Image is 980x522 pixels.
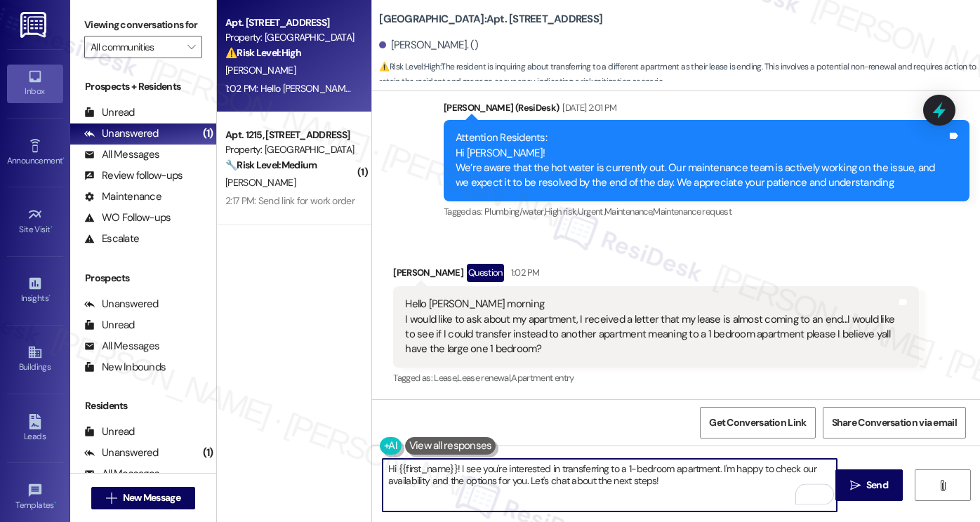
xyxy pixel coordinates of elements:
[199,442,217,464] div: (1)
[84,339,159,354] div: All Messages
[850,480,861,491] i: 
[379,61,439,72] strong: ⚠️ Risk Level: High
[51,222,53,232] span: •
[444,100,969,120] div: [PERSON_NAME] (ResiDesk)
[700,407,815,439] button: Get Conversation Link
[653,206,731,217] span: Maintenance request
[84,446,159,460] div: Unanswered
[393,264,919,286] div: [PERSON_NAME]
[866,478,888,493] span: Send
[832,415,957,430] span: Share Conversation via email
[225,15,355,30] div: Apt. [STREET_ADDRESS]
[7,203,63,241] a: Site Visit •
[545,206,578,217] span: High risk ,
[225,46,301,59] strong: ⚠️ Risk Level: High
[84,467,159,481] div: All Messages
[7,479,63,516] a: Templates •
[456,130,947,191] div: Attention Residents: Hi [PERSON_NAME]! We’re aware that the hot water is currently out. Our maint...
[84,189,161,204] div: Maintenance
[7,340,63,378] a: Buildings
[199,123,217,145] div: (1)
[508,265,539,280] div: 1:02 PM
[187,41,195,53] i: 
[84,105,135,120] div: Unread
[559,100,616,115] div: [DATE] 2:01 PM
[578,206,604,217] span: Urgent ,
[225,176,296,189] span: [PERSON_NAME]
[457,372,511,384] span: Lease renewal ,
[7,272,63,309] a: Insights •
[91,487,195,509] button: New Message
[84,126,159,141] div: Unanswered
[123,490,180,505] span: New Message
[467,264,504,281] div: Question
[379,60,980,90] span: : The resident is inquiring about transferring to a different apartment as their lease is ending....
[84,14,202,36] label: Viewing conversations for
[937,480,948,491] i: 
[225,128,355,142] div: Apt. 1215, [STREET_ADDRESS]
[709,415,806,430] span: Get Conversation Link
[84,168,183,183] div: Review follow-ups
[444,201,969,222] div: Tagged as:
[91,36,180,58] input: All communities
[84,318,135,333] div: Unread
[225,64,296,76] span: [PERSON_NAME]
[7,65,63,102] a: Inbox
[48,291,51,301] span: •
[106,493,117,504] i: 
[823,407,966,439] button: Share Conversation via email
[225,142,355,157] div: Property: [GEOGRAPHIC_DATA]
[835,469,903,501] button: Send
[62,154,65,163] span: •
[54,498,56,508] span: •
[225,194,355,207] div: 2:17 PM: Send link for work order
[225,159,317,171] strong: 🔧 Risk Level: Medium
[393,368,919,388] div: Tagged as:
[70,271,216,286] div: Prospects
[405,297,896,357] div: Hello [PERSON_NAME] morning I would like to ask about my apartment, I received a letter that my l...
[379,38,478,53] div: [PERSON_NAME]. ()
[604,206,653,217] span: Maintenance ,
[225,30,355,45] div: Property: [GEOGRAPHIC_DATA]
[434,372,457,384] span: Lease ,
[84,210,171,225] div: WO Follow-ups
[7,410,63,448] a: Leads
[70,79,216,94] div: Prospects + Residents
[484,206,545,217] span: Plumbing/water ,
[84,297,159,312] div: Unanswered
[70,399,216,413] div: Residents
[84,232,139,246] div: Escalate
[20,12,49,38] img: ResiDesk Logo
[383,459,837,511] textarea: To enrich screen reader interactions, please activate Accessibility in Grammarly extension settings
[84,424,135,439] div: Unread
[379,12,602,27] b: [GEOGRAPHIC_DATA]: Apt. [STREET_ADDRESS]
[511,372,574,384] span: Apartment entry
[84,147,159,162] div: All Messages
[84,360,166,375] div: New Inbounds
